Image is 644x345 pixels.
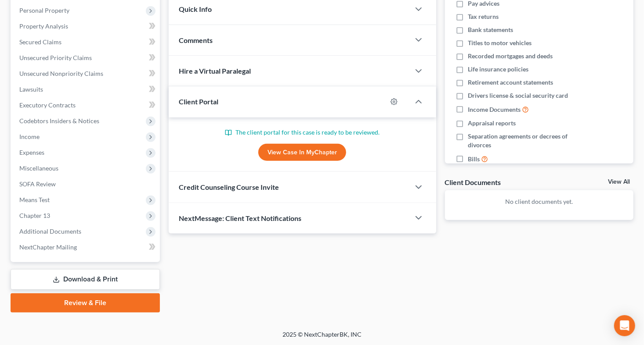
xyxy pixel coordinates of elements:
a: Unsecured Nonpriority Claims [12,66,160,82]
p: No client documents yet. [452,197,626,206]
span: Codebtors Insiders & Notices [19,117,99,124]
a: Secured Claims [12,34,160,50]
span: Client Portal [179,97,219,106]
span: Property Analysis [19,22,68,30]
span: Titles to motor vehicles [468,39,532,47]
p: The client portal for this case is ready to be reviewed. [179,128,426,137]
span: Drivers license & social security card [468,91,568,100]
span: Hire a Virtual Paralegal [179,67,251,75]
div: Client Documents [445,178,501,187]
span: Separation agreements or decrees of divorces [468,132,579,149]
span: Recorded mortgages and deeds [468,52,553,60]
span: Additional Documents [19,228,81,235]
span: Secured Claims [19,38,62,46]
span: NextMessage: Client Text Notifications [179,214,302,222]
span: Unsecured Priority Claims [19,54,92,61]
span: Bills [468,155,480,164]
span: Expenses [19,149,44,156]
a: Unsecured Priority Claims [12,50,160,66]
span: Tax returns [468,12,499,21]
span: Unsecured Nonpriority Claims [19,70,103,77]
a: Executory Contracts [12,97,160,113]
span: Income [19,133,40,140]
a: View Case in MyChapter [258,144,346,161]
a: NextChapter Mailing [12,239,160,255]
a: Review & File [11,293,160,313]
span: Quick Info [179,5,212,13]
span: Life insurance policies [468,65,528,74]
a: Download & Print [11,269,160,290]
span: Credit Counseling Course Invite [179,183,279,191]
span: Appraisal reports [468,119,516,128]
a: SOFA Review [12,176,160,192]
span: Miscellaneous [19,164,58,172]
span: Lawsuits [19,85,43,93]
a: View All [608,179,630,185]
a: Property Analysis [12,18,160,34]
span: Comments [179,36,213,44]
span: Executory Contracts [19,101,76,109]
span: Chapter 13 [19,212,50,219]
a: Lawsuits [12,82,160,97]
span: NextChapter Mailing [19,243,77,251]
span: Personal Property [19,7,69,14]
span: Retirement account statements [468,78,553,87]
span: Bank statements [468,25,513,34]
span: Income Documents [468,105,521,114]
span: Means Test [19,196,50,203]
span: SOFA Review [19,180,56,188]
div: Open Intercom Messenger [614,315,635,336]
